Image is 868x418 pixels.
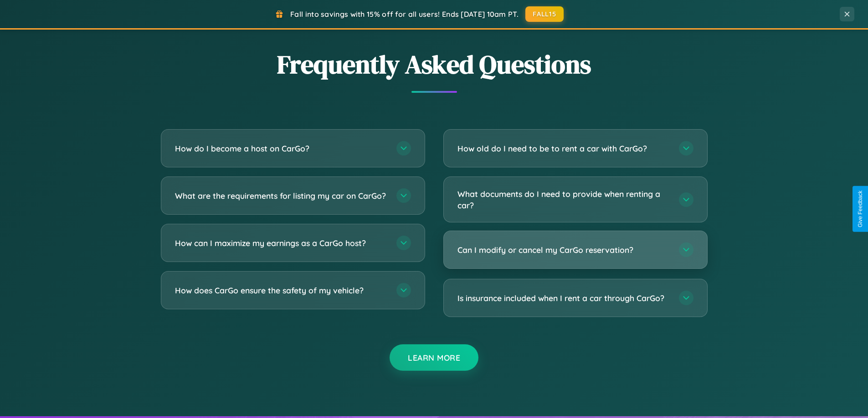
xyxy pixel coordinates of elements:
h3: How old do I need to be to rent a car with CarGo? [457,143,670,154]
h3: Is insurance included when I rent a car through CarGo? [457,292,670,304]
h3: What documents do I need to provide when renting a car? [457,188,670,211]
div: Give Feedback [857,191,863,227]
h3: How can I maximize my earnings as a CarGo host? [175,237,387,249]
h3: What are the requirements for listing my car on CarGo? [175,190,387,201]
h3: How does CarGo ensure the safety of my vehicle? [175,285,387,296]
h2: Frequently Asked Questions [161,47,708,82]
h3: Can I modify or cancel my CarGo reservation? [457,244,670,256]
span: Fall into savings with 15% off for all users! Ends [DATE] 10am PT. [290,10,519,19]
button: Learn More [390,344,478,371]
h3: How do I become a host on CarGo? [175,143,387,154]
button: FALL15 [525,6,564,22]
